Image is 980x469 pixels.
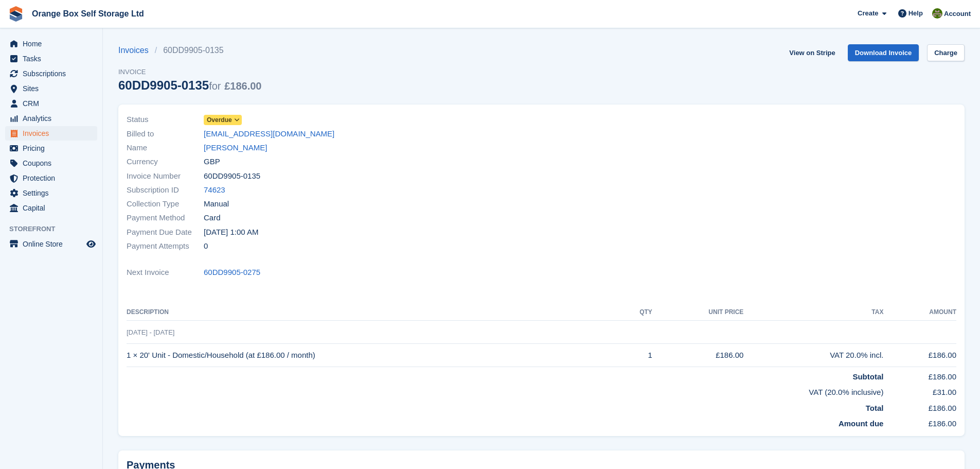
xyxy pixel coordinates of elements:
[858,8,878,19] span: Create
[204,114,242,126] a: Overdue
[5,237,97,251] a: menu
[23,141,84,155] span: Pricing
[23,66,84,81] span: Subscriptions
[5,156,97,170] a: menu
[5,81,97,96] a: menu
[127,383,883,398] td: VAT (20.0% inclusive)
[127,184,204,196] span: Subscription ID
[927,44,965,61] a: Charge
[883,304,956,321] th: Amount
[127,156,204,168] span: Currency
[118,67,261,77] span: Invoice
[743,304,883,321] th: Tax
[118,44,261,57] nav: breadcrumbs
[127,304,619,321] th: Description
[127,240,204,252] span: Payment Attempts
[118,44,155,57] a: Invoices
[785,44,839,61] a: View on Stripe
[652,304,744,321] th: Unit Price
[23,96,84,111] span: CRM
[204,184,225,196] a: 74623
[932,8,942,19] img: Pippa White
[204,240,208,252] span: 0
[743,350,883,361] div: VAT 20.0% incl.
[23,237,84,251] span: Online Store
[619,304,652,321] th: QTY
[8,6,24,22] img: stora-icon-8386f47178a22dfd0bd8f6a31ec36ba5ce8667c1dd55bd0f319d3a0aa187defe.svg
[204,142,267,154] a: [PERSON_NAME]
[5,171,97,185] a: menu
[23,111,84,126] span: Analytics
[652,344,744,367] td: £186.00
[23,37,84,51] span: Home
[204,198,229,210] span: Manual
[5,186,97,200] a: menu
[209,80,221,92] span: for
[204,170,260,182] span: 60DD9905-0135
[224,80,261,92] span: £186.00
[28,5,148,22] a: Orange Box Self Storage Ltd
[23,81,84,96] span: Sites
[23,171,84,185] span: Protection
[127,128,204,140] span: Billed to
[883,398,956,414] td: £186.00
[23,186,84,200] span: Settings
[5,111,97,126] a: menu
[127,142,204,154] span: Name
[5,201,97,215] a: menu
[127,328,174,336] span: [DATE] - [DATE]
[23,156,84,170] span: Coupons
[204,156,220,168] span: GBP
[5,51,97,66] a: menu
[85,238,97,250] a: Preview store
[204,267,260,279] a: 60DD9905-0275
[5,126,97,141] a: menu
[5,141,97,155] a: menu
[23,201,84,215] span: Capital
[23,51,84,66] span: Tasks
[883,414,956,430] td: £186.00
[944,9,971,19] span: Account
[127,114,204,126] span: Status
[204,128,334,140] a: [EMAIL_ADDRESS][DOMAIN_NAME]
[127,267,204,279] span: Next Invoice
[127,227,204,238] span: Payment Due Date
[127,170,204,182] span: Invoice Number
[848,44,919,61] a: Download Invoice
[866,404,884,412] strong: Total
[852,372,883,381] strong: Subtotal
[9,224,102,234] span: Storefront
[619,344,652,367] td: 1
[839,419,884,428] strong: Amount due
[127,344,619,367] td: 1 × 20' Unit - Domestic/Household (at £186.00 / month)
[908,8,923,19] span: Help
[883,344,956,367] td: £186.00
[204,212,221,224] span: Card
[204,227,258,238] time: 2025-03-02 01:00:00 UTC
[5,37,97,51] a: menu
[5,96,97,111] a: menu
[118,78,261,92] div: 60DD9905-0135
[883,367,956,383] td: £186.00
[127,212,204,224] span: Payment Method
[23,126,84,141] span: Invoices
[883,383,956,398] td: £31.00
[127,198,204,210] span: Collection Type
[5,66,97,81] a: menu
[207,115,232,125] span: Overdue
